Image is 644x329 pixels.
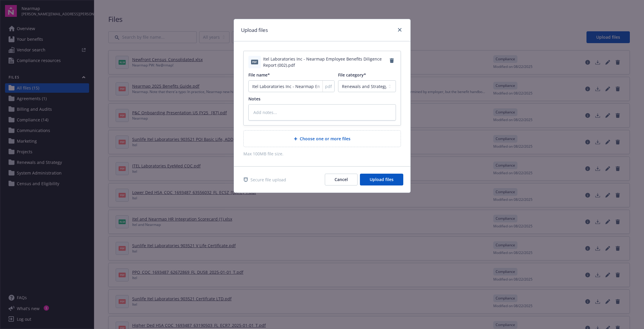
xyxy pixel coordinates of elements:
[248,96,260,102] span: Notes
[251,60,258,64] span: pdf
[325,83,332,89] span: pdf
[243,130,401,147] div: Choose one or more files
[370,177,394,182] span: Upload files
[263,56,388,68] span: Itel Laboratories Inc - Nearmap Employee Benefits Diligence Report (002).pdf
[243,151,401,157] span: Max 100MB file size.
[360,174,403,185] button: Upload files
[248,72,270,78] span: File name*
[396,26,403,33] a: close
[335,177,348,182] span: Cancel
[250,177,286,183] span: Secure file upload
[338,72,366,78] span: File category*
[388,56,396,65] a: Remove
[248,80,335,92] input: Add file name...
[241,26,268,34] h1: Upload files
[300,136,350,142] span: Choose one or more files
[325,174,358,185] button: Cancel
